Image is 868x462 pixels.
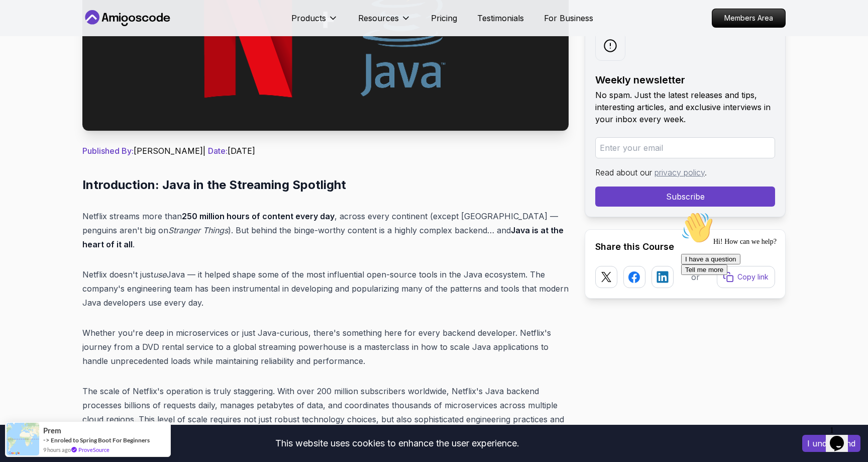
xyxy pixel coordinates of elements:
a: Members Area [712,9,786,28]
img: provesource social proof notification image [7,423,39,455]
p: Resources [358,12,399,24]
p: Products [291,12,326,24]
p: Read about our . [595,166,775,178]
span: -> [43,436,50,444]
img: :wave: [4,4,36,36]
button: I have a question [4,46,63,57]
strong: 250 million hours of content every day [182,211,335,221]
p: Members Area [712,9,785,27]
h2: Weekly newsletter [595,73,775,87]
p: The scale of Netflix's operation is truly staggering. With over 200 million subscribers worldwide... [82,384,569,440]
a: For Business [544,12,593,24]
a: Testimonials [477,12,524,24]
input: Enter your email [595,137,775,158]
em: Stranger Things [168,225,228,235]
span: Published By: [82,146,134,156]
a: Pricing [431,12,457,24]
span: Hi! How can we help? [4,30,99,38]
button: Products [291,12,338,32]
p: [PERSON_NAME] | [DATE] [82,145,569,157]
p: No spam. Just the latest releases and tips, interesting articles, and exclusive interviews in you... [595,89,775,125]
iframe: chat widget [677,208,858,417]
div: 👋Hi! How can we help?I have a questionTell me more [4,4,185,67]
p: Netflix streams more than , across every continent (except [GEOGRAPHIC_DATA] — penguins aren't bi... [82,209,569,251]
a: privacy policy [655,167,705,177]
a: ProveSource [78,445,110,454]
p: Whether you're deep in microservices or just Java-curious, there's something here for every backe... [82,326,569,368]
button: Accept cookies [802,435,860,452]
iframe: chat widget [826,422,858,452]
em: use [153,269,166,280]
button: Tell me more [4,57,50,67]
button: Resources [358,12,411,32]
span: Date: [208,146,228,156]
span: 9 hours ago [43,446,71,453]
div: This website uses cookies to enhance the user experience. [8,432,787,454]
a: Enroled to Spring Boot For Beginners [51,436,150,444]
h2: Share this Course [595,240,775,254]
p: Netflix doesn't just Java — it helped shape some of the most influential open-source tools in the... [82,267,569,310]
button: Subscribe [595,187,775,207]
span: Prem [43,426,61,436]
h2: Introduction: Java in the Streaming Spotlight [82,177,569,193]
